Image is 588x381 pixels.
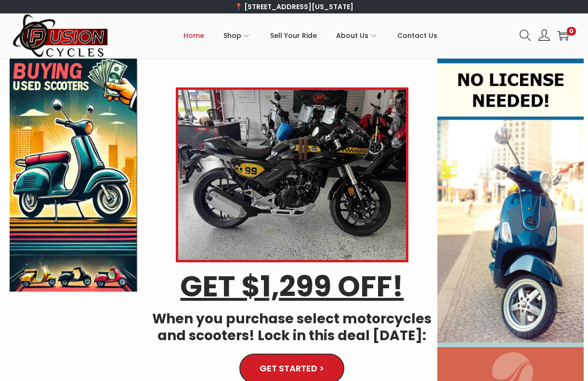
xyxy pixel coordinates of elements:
[223,14,251,57] a: Shop
[260,364,324,373] span: GET STARTED >
[180,266,404,307] u: GET $1,299 OFF!
[152,310,432,344] h4: When you purchase select motorcycles and scooters! Lock in this deal [DATE]:
[397,14,437,57] a: Contact Us
[223,24,241,48] span: Shop
[336,14,378,57] a: About Us
[109,14,512,57] nav: Primary navigation
[557,30,569,41] a: 0
[13,13,109,58] img: Woostify retina logo
[397,24,437,48] span: Contact Us
[270,14,317,57] a: Sell Your Ride
[183,24,204,48] span: Home
[336,24,368,48] span: About Us
[270,24,317,48] span: Sell Your Ride
[235,2,353,12] a: 📍 [STREET_ADDRESS][US_STATE]
[183,14,204,57] a: Home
